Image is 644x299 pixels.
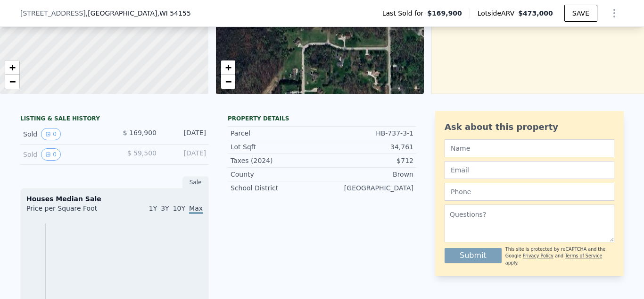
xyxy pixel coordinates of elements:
div: HB-737-3-1 [322,128,413,138]
span: 10Y [173,205,185,212]
span: $ 59,500 [127,149,157,157]
input: Email [445,161,614,179]
div: 34,761 [322,142,413,152]
span: $473,000 [518,9,553,17]
span: 3Y [161,205,169,212]
div: [GEOGRAPHIC_DATA] [322,183,413,193]
div: Houses Median Sale [26,194,203,204]
span: [STREET_ADDRESS] [20,9,86,18]
button: SAVE [564,5,597,22]
button: View historical data [41,148,61,161]
div: County [231,170,322,179]
div: Sold [23,148,107,161]
div: This site is protected by reCAPTCHA and the Google and apply. [505,246,614,266]
div: [DATE] [164,148,206,161]
span: + [225,61,231,73]
div: Sold [23,128,107,140]
a: Zoom in [5,60,19,75]
span: , [GEOGRAPHIC_DATA] [86,9,191,18]
span: , WI 54155 [157,9,190,17]
div: Ask about this property [445,120,614,134]
span: − [9,76,16,87]
span: + [9,61,16,73]
div: Sale [182,176,209,188]
span: Max [189,205,203,214]
span: − [225,76,231,87]
button: Submit [445,248,502,263]
a: Zoom out [221,75,235,89]
div: [DATE] [164,128,206,140]
div: Taxes (2024) [231,156,322,165]
span: Lotside ARV [478,9,518,18]
input: Name [445,139,614,157]
div: Property details [228,115,416,122]
a: Terms of Service [565,253,602,258]
button: View historical data [41,128,61,140]
div: $712 [322,156,413,165]
div: School District [231,183,322,193]
a: Zoom out [5,75,19,89]
div: Brown [322,170,413,179]
div: LISTING & SALE HISTORY [20,115,209,124]
span: $ 169,900 [123,129,157,137]
span: $169,900 [427,9,462,18]
div: Parcel [231,128,322,138]
div: Price per Square Foot [26,204,115,219]
span: Last Sold for [382,9,428,18]
span: 1Y [149,205,157,212]
input: Phone [445,183,614,201]
a: Privacy Policy [523,253,553,258]
a: Zoom in [221,60,235,75]
button: Show Options [605,4,624,23]
div: Lot Sqft [231,142,322,152]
